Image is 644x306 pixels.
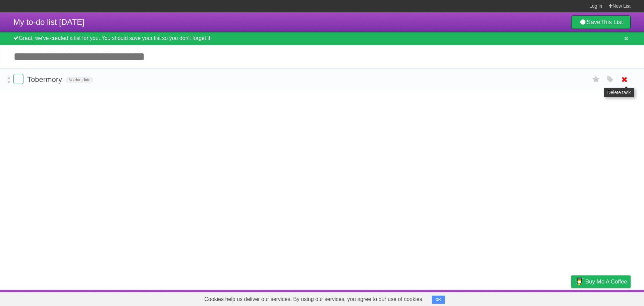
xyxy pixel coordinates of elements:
a: Buy me a coffee [571,275,631,288]
a: Suggest a feature [588,292,631,304]
span: My to-do list [DATE] [13,17,85,27]
a: Privacy [562,292,580,304]
label: Done [13,74,23,84]
span: Tobermory [27,75,64,84]
span: Cookies help us deliver our services. By using our services, you agree to our use of cookies. [198,293,430,306]
a: About [482,292,496,304]
a: Terms [540,292,554,304]
a: Developers [504,292,531,304]
a: SaveThis List [571,15,631,29]
span: Buy me a coffee [585,276,627,288]
img: Buy me a coffee [575,276,584,287]
b: This List [600,19,623,26]
label: Star task [590,74,602,85]
button: OK [432,296,445,304]
span: No due date [66,77,93,83]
